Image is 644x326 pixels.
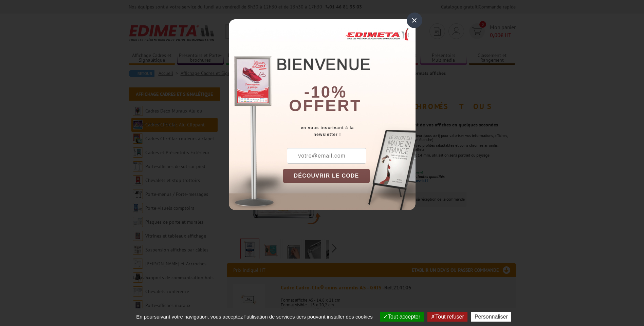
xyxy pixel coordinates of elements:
[287,148,366,164] input: votre@email.com
[304,83,347,101] b: -10%
[407,13,422,28] div: ×
[283,124,416,138] div: en vous inscrivant à la newsletter !
[380,312,424,322] button: Tout accepter
[427,312,467,322] button: Tout refuser
[471,312,511,322] button: Personnaliser (fenêtre modale)
[133,314,376,320] span: En poursuivant votre navigation, vous acceptez l'utilisation de services tiers pouvant installer ...
[283,169,370,183] button: DÉCOUVRIR LE CODE
[289,97,362,115] font: offert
